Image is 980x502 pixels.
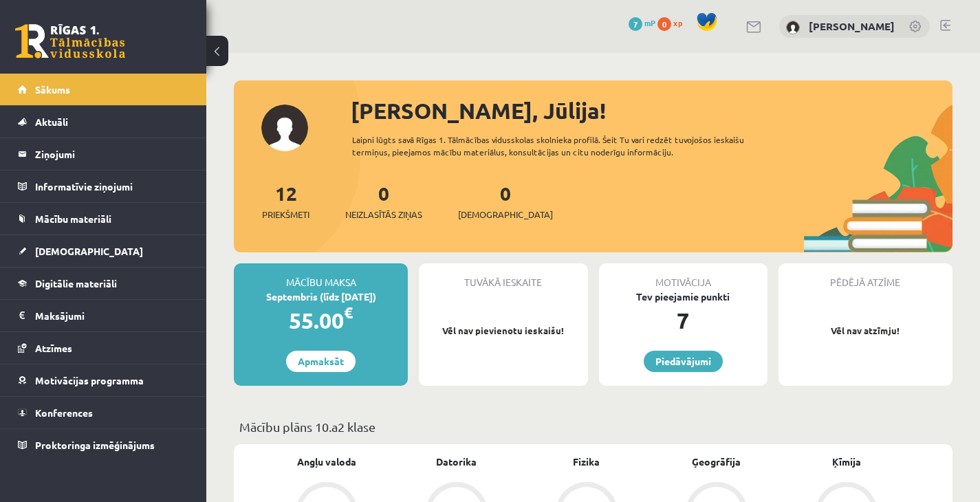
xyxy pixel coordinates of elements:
[297,455,356,469] a: Angļu valoda
[458,181,553,221] a: 0[DEMOGRAPHIC_DATA]
[35,300,189,331] legend: Maksājumi
[234,263,408,290] div: Mācību maksa
[15,24,125,58] a: Rīgas 1. Tālmācības vidusskola
[786,21,800,34] img: Jūlija Volkova
[286,351,356,372] a: Apmaksāt
[426,324,580,338] p: Vēl nav pievienotu ieskaišu!
[785,324,946,338] p: Vēl nav atzīmju!
[35,83,70,96] span: Sākums
[344,303,353,323] span: €
[35,374,144,386] span: Motivācijas programma
[458,208,553,221] span: [DEMOGRAPHIC_DATA]
[832,455,861,469] a: Ķīmija
[599,290,767,304] div: Tev pieejamie punkti
[18,106,189,138] a: Aktuāli
[18,364,189,396] a: Motivācijas programma
[352,133,783,158] div: Laipni lūgts savā Rīgas 1. Tālmācības vidusskolas skolnieka profilā. Šeit Tu vari redzēt tuvojošo...
[644,17,655,28] span: mP
[18,138,189,170] a: Ziņojumi
[345,181,422,221] a: 0Neizlasītās ziņas
[657,17,671,31] span: 0
[345,208,422,221] span: Neizlasītās ziņas
[657,17,689,28] a: 0 xp
[599,263,767,290] div: Motivācija
[778,263,952,290] div: Pēdējā atzīme
[692,455,741,469] a: Ģeogrāfija
[234,290,408,304] div: Septembris (līdz [DATE])
[18,74,189,105] a: Sākums
[18,300,189,331] a: Maksājumi
[18,171,189,202] a: Informatīvie ziņojumi
[18,203,189,234] a: Mācību materiāli
[351,94,952,127] div: [PERSON_NAME], Jūlija!
[35,116,68,128] span: Aktuāli
[629,17,655,28] a: 7 mP
[18,332,189,364] a: Atzīmes
[35,245,143,257] span: [DEMOGRAPHIC_DATA]
[35,342,72,354] span: Atzīmes
[419,263,587,290] div: Tuvākā ieskaite
[35,406,93,419] span: Konferences
[35,171,189,202] legend: Informatīvie ziņojumi
[234,304,408,337] div: 55.00
[262,208,309,221] span: Priekšmeti
[35,277,117,290] span: Digitālie materiāli
[35,439,155,451] span: Proktoringa izmēģinājums
[673,17,682,28] span: xp
[35,138,189,170] legend: Ziņojumi
[35,212,111,225] span: Mācību materiāli
[436,455,477,469] a: Datorika
[262,181,309,221] a: 12Priekšmeti
[573,455,600,469] a: Fizika
[18,397,189,428] a: Konferences
[599,304,767,337] div: 7
[239,417,947,436] p: Mācību plāns 10.a2 klase
[18,268,189,299] a: Digitālie materiāli
[644,351,723,372] a: Piedāvājumi
[809,19,895,33] a: [PERSON_NAME]
[18,429,189,461] a: Proktoringa izmēģinājums
[629,17,642,31] span: 7
[18,235,189,267] a: [DEMOGRAPHIC_DATA]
